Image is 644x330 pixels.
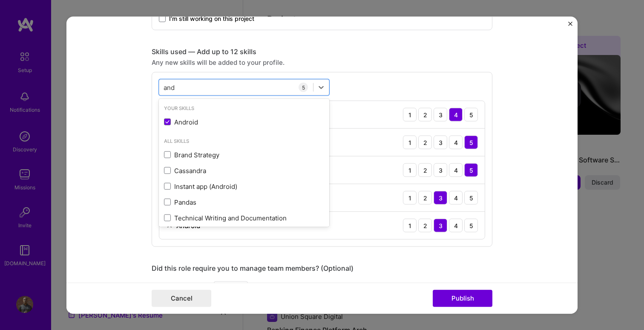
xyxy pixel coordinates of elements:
div: 2 [418,191,432,205]
div: 4 [449,219,463,232]
div: 3 [434,163,447,177]
div: 2 [418,108,432,122]
div: 4 [449,163,463,177]
div: Any new skills will be added to your profile. [152,58,492,67]
div: 3 [434,136,447,149]
div: 2 [418,219,432,232]
div: Cassandra [164,166,324,175]
div: 1 [403,163,417,177]
div: 5 [299,83,308,92]
div: 1 [403,108,417,122]
div: Brand Strategy [164,150,324,159]
div: 2 [418,136,432,149]
div: 2 [418,163,432,177]
div: Did this role require you to manage team members? (Optional) [152,264,492,273]
div: 3 [434,108,447,122]
div: All Skills [159,137,329,146]
div: Technical Writing and Documentation [164,213,324,222]
div: 5 [464,219,478,232]
span: I’m still working on this project [169,14,254,23]
button: Publish [433,289,492,307]
div: 4 [449,108,463,122]
div: Android [164,118,324,127]
div: 1 [403,136,417,149]
div: Your Skills [159,104,329,113]
button: Cancel [152,289,211,307]
div: 5 [464,191,478,205]
div: 4 [449,191,463,205]
div: 3 [434,191,447,205]
div: 5 [464,136,478,149]
div: Instant app (Android) [164,182,324,191]
div: 1 [403,219,417,232]
div: 1 [403,191,417,205]
div: 3 [434,219,447,232]
div: 4 [449,136,463,149]
div: Pandas [164,197,324,206]
div: team members. [152,281,492,299]
div: 5 [464,108,478,122]
button: Close [568,22,572,31]
div: 5 [464,163,478,177]
div: Skills used — Add up to 12 skills [152,47,492,56]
